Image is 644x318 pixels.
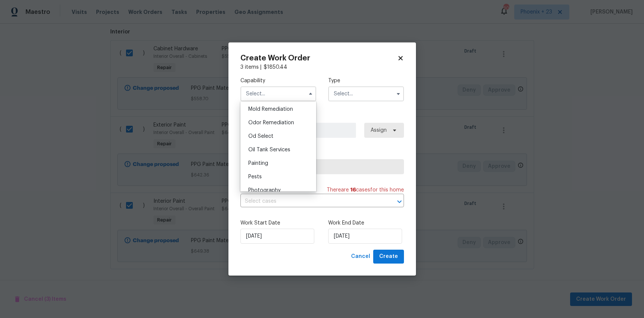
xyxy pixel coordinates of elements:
span: Photography [248,188,281,193]
span: Select trade partner [247,163,398,170]
label: Work Order Manager [240,113,404,121]
button: Cancel [348,250,373,264]
span: Pests [248,174,262,179]
span: 16 [350,187,356,193]
button: Show options [394,89,403,98]
label: Trade Partner [240,150,404,157]
span: There are case s for this home [327,186,404,194]
span: Create [379,252,398,261]
button: Hide options [306,89,315,98]
span: Assign [371,127,387,134]
span: Mold Remediation [248,107,293,112]
input: Select... [240,86,316,101]
label: Type [328,77,404,84]
h2: Create Work Order [240,54,397,62]
span: Od Select [248,134,273,139]
label: Work Start Date [240,219,316,227]
label: Capability [240,77,316,84]
span: Cancel [351,252,370,261]
span: $ 1850.44 [264,65,287,70]
input: M/D/YYYY [240,229,314,244]
button: Open [394,196,405,207]
label: Work End Date [328,219,404,227]
span: Odor Remediation [248,120,294,125]
input: Select cases [240,196,383,207]
button: Create [373,250,404,264]
input: M/D/YYYY [328,229,402,244]
span: Oil Tank Services [248,147,290,152]
span: Painting [248,161,268,166]
input: Select... [328,86,404,101]
div: 3 items | [240,63,404,71]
